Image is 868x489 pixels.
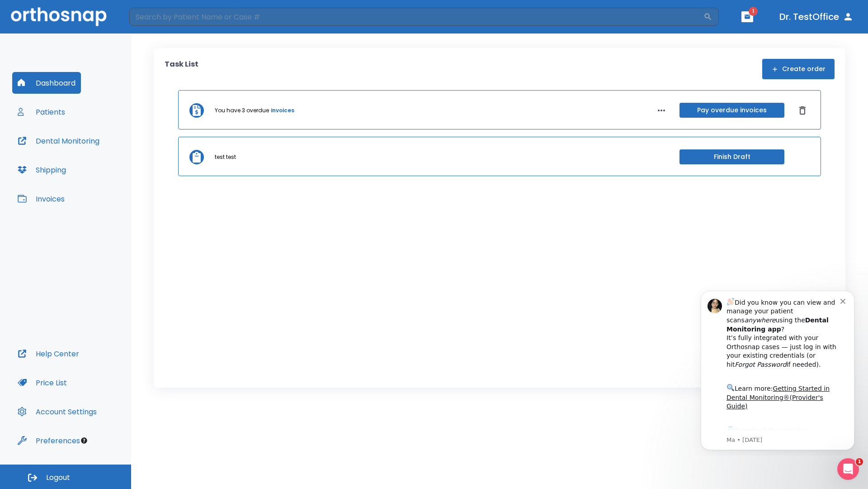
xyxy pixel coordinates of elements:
[11,7,107,26] img: Orthosnap
[80,436,88,445] div: Tooltip anchor
[776,9,857,25] button: Dr. TestOffice
[687,283,868,455] iframe: Intercom notifications message
[165,59,198,79] p: Task List
[12,188,70,210] button: Invoices
[749,7,758,16] span: 1
[39,142,153,188] div: Download the app: | ​ Let us know if you need help getting started!
[762,59,835,79] button: Create order
[12,101,71,123] button: Patients
[12,401,102,422] button: Account Settings
[837,458,859,480] iframe: Intercom live chat
[215,153,236,161] p: test test
[153,14,160,21] button: Dismiss notification
[12,430,85,451] button: Preferences
[271,106,294,115] a: invoices
[39,144,120,161] a: App Store
[215,106,269,115] p: You have 3 overdue
[46,473,70,483] span: Logout
[12,159,71,181] button: Shipping
[856,458,863,465] span: 1
[12,72,81,94] button: Dashboard
[679,149,784,164] button: Finish Draft
[12,343,85,364] button: Help Center
[129,8,703,26] input: Search by Patient Name or Case #
[39,153,153,162] p: Message from Ma, sent 7w ago
[12,372,72,393] button: Price List
[12,130,105,152] button: Dental Monitoring
[795,103,810,118] button: Dismiss
[679,103,784,118] button: Pay overdue invoices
